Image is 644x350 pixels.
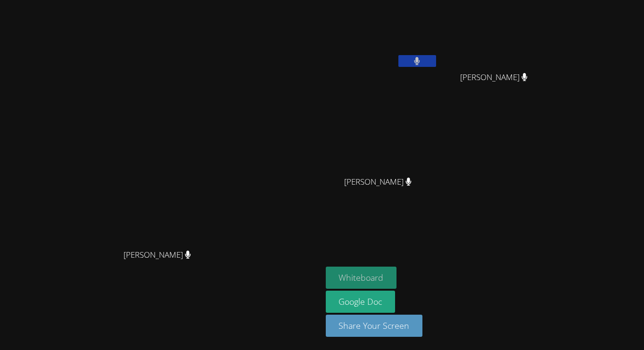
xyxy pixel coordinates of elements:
[124,248,191,262] span: [PERSON_NAME]
[326,267,397,289] button: Whiteboard
[326,291,396,313] a: Google Doc
[460,71,528,84] span: [PERSON_NAME]
[326,315,423,337] button: Share Your Screen
[344,175,412,189] span: [PERSON_NAME]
